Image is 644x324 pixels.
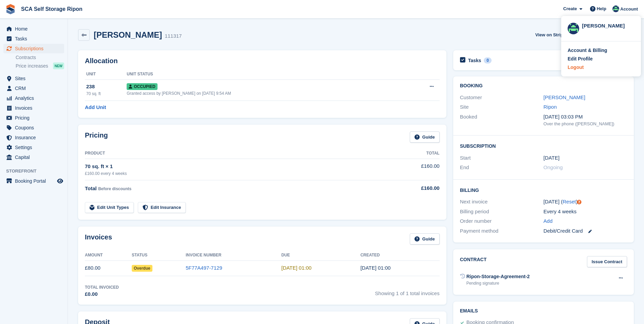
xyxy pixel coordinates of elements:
[3,103,64,113] a: menu
[15,176,56,186] span: Booking Portal
[56,177,64,185] a: Preview store
[568,64,634,71] a: Logout
[361,250,440,261] th: Created
[563,199,576,204] a: Reset
[85,57,440,65] h2: Allocation
[568,55,593,62] div: Edit Profile
[138,202,186,213] a: Edit Insurance
[186,265,222,271] a: 5F77A497-7129
[582,22,634,28] div: [PERSON_NAME]
[281,265,312,271] time: 2025-10-02 00:00:00 UTC
[6,168,68,175] span: Storefront
[544,154,559,162] time: 2025-10-01 00:00:00 UTC
[468,57,481,64] h2: Tasks
[15,34,56,43] span: Tasks
[544,121,627,127] div: Over the phone ([PERSON_NAME])
[85,260,132,276] td: £80.00
[544,113,627,121] div: [DATE] 03:03 PM
[15,84,56,93] span: CRM
[127,83,157,90] span: Occupied
[544,104,557,110] a: Ripon
[3,143,64,152] a: menu
[576,199,582,205] div: Tooltip anchor
[460,186,627,193] h2: Billing
[98,186,131,191] span: Before discounts
[568,55,634,62] a: Edit Profile
[85,250,132,261] th: Amount
[460,164,544,172] div: End
[16,62,64,70] a: Price increases NEW
[3,24,64,34] a: menu
[3,44,64,53] a: menu
[3,133,64,142] a: menu
[15,133,56,142] span: Insurance
[15,143,56,152] span: Settings
[568,23,579,34] img: Thomas Webb
[165,32,182,40] div: 111317
[85,148,385,159] th: Product
[85,104,106,111] a: Add Unit
[16,54,64,61] a: Contracts
[568,47,634,54] a: Account & Billing
[85,131,108,143] h2: Pricing
[568,64,584,71] div: Logout
[544,164,563,170] span: Ongoing
[460,113,544,127] div: Booked
[410,233,440,245] a: Guide
[186,250,281,261] th: Invoice Number
[85,170,385,177] div: £160.00 every 4 weeks
[15,152,56,162] span: Capital
[86,83,127,91] div: 238
[612,5,619,12] img: Thomas Webb
[15,113,56,123] span: Pricing
[544,208,627,216] div: Every 4 weeks
[460,94,544,102] div: Customer
[132,265,152,272] span: Overdue
[385,159,439,180] td: £160.00
[18,3,85,15] a: SCA Self Storage Ripon
[385,184,439,192] div: £160.00
[361,265,391,271] time: 2025-10-01 00:00:03 UTC
[15,74,56,83] span: Sites
[85,163,385,170] div: 70 sq. ft × 1
[460,198,544,206] div: Next invoice
[85,233,112,245] h2: Invoices
[15,44,56,53] span: Subscriptions
[466,273,530,280] div: Ripon-Storage-Agreement-2
[3,84,64,93] a: menu
[460,256,487,267] h2: Contract
[3,176,64,186] a: menu
[16,63,48,69] span: Price increases
[544,94,585,100] a: [PERSON_NAME]
[544,227,627,235] div: Debit/Credit Card
[620,6,638,13] span: Account
[544,198,627,206] div: [DATE] ( )
[85,69,127,80] th: Unit
[15,24,56,34] span: Home
[3,34,64,43] a: menu
[563,5,577,12] span: Create
[533,29,574,40] a: View on Stripe
[466,280,530,286] div: Pending signature
[94,30,162,39] h2: [PERSON_NAME]
[15,93,56,103] span: Analytics
[460,103,544,111] div: Site
[587,256,627,267] a: Issue Contract
[85,185,97,191] span: Total
[127,90,402,96] div: Granted access by [PERSON_NAME] on [DATE] 9:54 AM
[85,202,134,213] a: Edit Unit Types
[484,57,492,64] div: 0
[15,103,56,113] span: Invoices
[85,284,119,290] div: Total Invoiced
[85,290,119,298] div: £0.00
[460,308,627,314] h2: Emails
[460,154,544,162] div: Start
[3,123,64,132] a: menu
[410,131,440,143] a: Guide
[5,4,16,14] img: stora-icon-8386f47178a22dfd0bd8f6a31ec36ba5ce8667c1dd55bd0f319d3a0aa187defe.svg
[597,5,606,12] span: Help
[535,32,566,38] span: View on Stripe
[3,93,64,103] a: menu
[544,217,553,225] a: Add
[3,152,64,162] a: menu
